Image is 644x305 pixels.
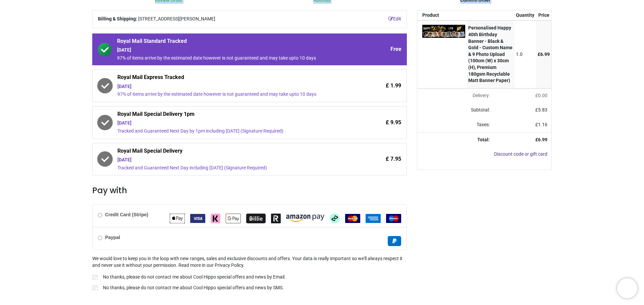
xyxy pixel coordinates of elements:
[538,137,547,142] span: 6.99
[211,214,220,223] img: Klarna
[117,55,344,62] div: 97% of items arrive by the estimated date however is not guaranteed and may take upto 10 days
[117,47,344,54] div: [DATE]
[226,215,241,221] span: Google Pay
[388,236,401,246] img: Paypal
[386,119,401,126] span: £ 9.95
[190,215,205,221] span: VISA
[92,185,407,196] h3: Pay with
[117,147,344,157] span: Royal Mail Special Delivery
[211,215,220,221] span: Klarna
[117,91,344,98] div: 97% of items arrive by the estimated date however is not guaranteed and may take upto 10 days
[92,275,98,280] input: No thanks, please do not contact me about Cool Hippo special offers and news by Email.
[468,25,513,83] strong: Personalised Happy 40th Birthday Banner - Black & Gold - Custom Name & 9 Photo Upload (100cm (W) ...
[105,235,120,240] b: Paypal
[103,274,286,281] p: No thanks, please do not contact me about Cool Hippo special offers and news by Email.
[170,215,185,221] span: Apple Pay
[516,51,534,58] div: 1.0
[386,82,401,89] span: £ 1.99
[477,137,490,142] strong: Total:
[536,10,551,20] th: Price
[535,107,547,112] span: £
[92,255,407,292] div: We would love to keep you in the loop with new ranges, sales and exclusive discounts and offers. ...
[117,37,344,47] span: Royal Mail Standard Tracked
[386,155,401,163] span: £ 7.95
[535,137,547,142] strong: £
[388,238,401,243] span: Paypal
[286,215,324,222] img: Amazon Pay
[246,214,266,223] img: Billie
[538,122,547,127] span: 1.16
[617,278,637,298] iframe: Brevo live chat
[538,52,550,57] span: £
[388,16,401,22] a: Edit
[535,122,547,127] span: £
[422,25,465,38] img: JWUKSAAAAAZJREFUAwA86l5qIbWBnQAAAABJRU5ErkJggg==
[535,93,547,98] span: £
[117,120,344,127] div: [DATE]
[330,215,340,221] span: Afterpay Clearpay
[515,10,536,20] th: Quantity
[286,215,324,221] span: Amazon Pay
[117,157,344,163] div: [DATE]
[386,215,401,221] span: Maestro
[103,285,284,291] p: No thanks, please do not contact me about Cool Hippo special offers and news by SMS.
[538,107,547,112] span: 5.83
[330,213,340,223] img: Afterpay Clearpay
[98,16,137,21] b: Billing & Shipping:
[117,74,344,83] span: Royal Mail Express Tracked
[117,110,344,120] span: Royal Mail Special Delivery 1pm
[366,214,381,223] img: American Express
[246,215,266,221] span: Billie
[390,46,401,53] span: Free
[417,118,494,132] td: Taxes:
[98,236,102,240] input: Paypal
[366,215,381,221] span: American Express
[494,151,547,157] a: Discount code or gift card
[117,165,344,171] div: Tracked and Guaranteed Next Day including [DATE] (Signature Required)
[345,215,360,221] span: MasterCard
[105,212,148,217] b: Credit Card (Stripe)
[538,93,547,98] span: 0.00
[540,52,550,57] span: 6.99
[170,214,185,223] img: Apple Pay
[117,83,344,90] div: [DATE]
[417,88,494,103] td: Delivery will be updated after choosing a new delivery method
[190,214,205,223] img: VISA
[138,16,215,22] span: [STREET_ADDRESS][PERSON_NAME]
[98,213,102,217] input: Credit Card (Stripe)
[271,215,281,221] span: Revolut Pay
[417,103,494,118] td: Subtotal:
[92,286,98,290] input: No thanks, please do not contact me about Cool Hippo special offers and news by SMS.
[345,214,360,223] img: MasterCard
[417,10,467,20] th: Product
[226,214,241,223] img: Google Pay
[386,214,401,223] img: Maestro
[271,214,281,223] img: Revolut Pay
[117,128,344,135] div: Tracked and Guaranteed Next Day by 1pm including [DATE] (Signature Required)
